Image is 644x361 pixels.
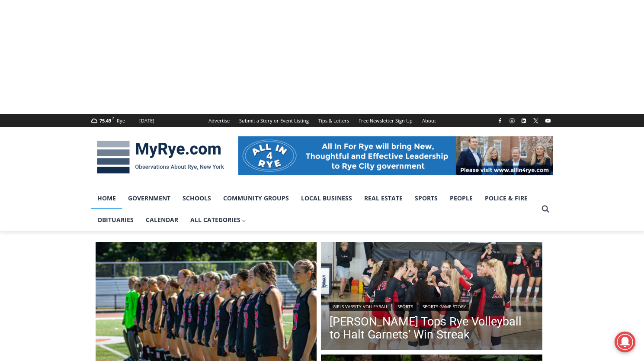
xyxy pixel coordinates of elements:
[99,117,111,124] span: 75.49
[217,187,295,209] a: Community Groups
[358,187,409,209] a: Real Estate
[538,201,553,217] button: View Search Form
[531,116,541,126] a: X
[330,302,391,311] a: Girls Varsity Volleyball
[122,187,176,209] a: Government
[295,187,358,209] a: Local Business
[238,136,553,175] img: All in for Rye
[519,116,529,126] a: Linkedin
[314,114,354,127] a: Tips & Letters
[330,315,534,341] a: [PERSON_NAME] Tops Rye Volleyball to Halt Garnets’ Win Streak
[91,209,140,231] a: Obituaries
[479,187,534,209] a: Police & Fire
[204,114,441,127] nav: Secondary Navigation
[91,187,538,231] nav: Primary Navigation
[409,187,444,209] a: Sports
[184,209,253,231] a: All Categories
[417,114,441,127] a: About
[507,116,517,126] a: Instagram
[139,117,154,125] div: [DATE]
[420,302,469,311] a: Sports Game Story
[204,114,234,127] a: Advertise
[91,135,230,180] img: MyRye.com
[234,114,314,127] a: Submit a Story or Event Listing
[321,242,542,353] a: Read More Somers Tops Rye Volleyball to Halt Garnets’ Win Streak
[543,116,553,126] a: YouTube
[495,116,505,126] a: Facebook
[176,187,217,209] a: Schools
[394,302,416,311] a: Sports
[321,242,542,353] img: (PHOTO: The Rye Volleyball team from a win on September 27, 2025. Credit: Tatia Chkheidze.)
[444,187,479,209] a: People
[140,209,184,231] a: Calendar
[190,215,247,225] span: All Categories
[354,114,417,127] a: Free Newsletter Sign Up
[112,116,114,121] span: F
[330,300,534,311] div: | |
[117,117,125,125] div: Rye
[91,187,122,209] a: Home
